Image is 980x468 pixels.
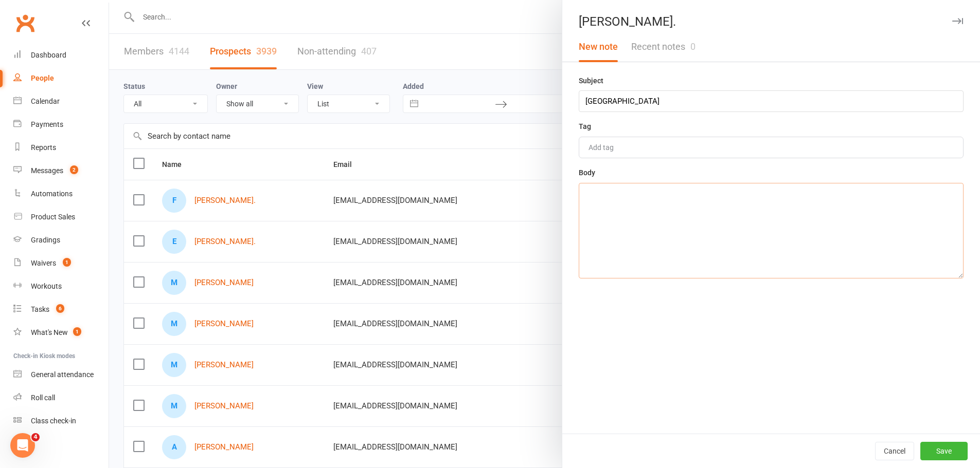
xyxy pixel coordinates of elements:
span: 4 [31,433,40,441]
div: [PERSON_NAME]. [562,14,980,29]
a: Gradings [13,229,109,252]
label: Tag [579,121,591,132]
div: Class check-in [31,417,76,425]
input: Optional [579,90,964,112]
button: Save [920,442,968,460]
a: Messages 2 [13,159,109,182]
div: Messages [31,166,63,175]
input: Add tag [587,141,623,154]
div: People [31,74,54,82]
a: Reports [13,136,109,159]
span: 1 [63,258,71,267]
a: Waivers 1 [13,252,109,275]
a: Workouts [13,275,109,298]
div: Payments [31,120,63,128]
div: Product Sales [31,213,75,221]
label: Subject [579,75,603,86]
a: Calendar [13,90,109,113]
div: Gradings [31,236,60,244]
span: 2 [70,165,78,174]
div: Tasks [31,305,49,313]
div: General attendance [31,370,94,379]
a: Class kiosk mode [13,409,109,433]
div: Reports [31,143,56,152]
a: Product Sales [13,205,109,229]
div: Automations [31,190,73,198]
div: Calendar [31,97,60,105]
div: Workouts [31,282,62,290]
a: What's New1 [13,321,109,344]
iframe: Intercom live chat [10,433,35,458]
div: What's New [31,328,68,336]
a: People [13,67,109,90]
div: Dashboard [31,51,66,59]
label: Body [579,167,595,178]
a: Clubworx [12,10,38,36]
span: 1 [73,327,81,336]
span: 0 [690,41,696,52]
a: Automations [13,182,109,205]
a: Roll call [13,386,109,409]
a: Tasks 6 [13,298,109,321]
span: 6 [56,304,64,313]
div: Roll call [31,394,55,402]
button: New note [572,32,625,62]
button: Recent notes0 [625,32,702,62]
a: Payments [13,113,109,136]
div: Waivers [31,259,56,267]
a: Dashboard [13,44,109,67]
button: Cancel [875,442,914,460]
a: General attendance kiosk mode [13,363,109,386]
